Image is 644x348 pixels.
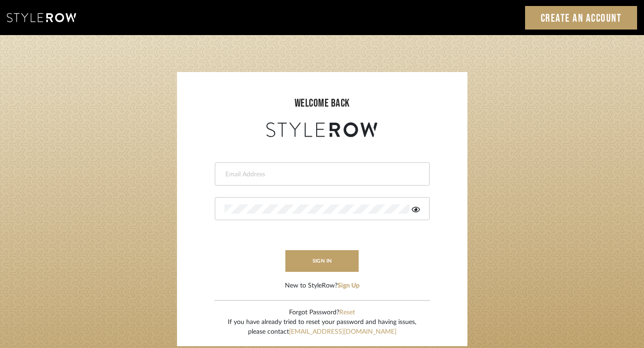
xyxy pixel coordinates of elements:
[225,170,418,179] input: Email Address
[339,308,355,318] button: Reset
[289,329,396,335] a: [EMAIL_ADDRESS][DOMAIN_NAME]
[186,95,458,112] div: welcome back
[337,281,360,291] button: Sign Up
[228,318,416,337] div: If you have already tried to reset your password and having issues, please contact
[228,308,416,318] div: Forgot Password?
[285,250,359,272] button: sign in
[525,6,638,30] a: Create an Account
[285,281,360,291] div: New to StyleRow?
